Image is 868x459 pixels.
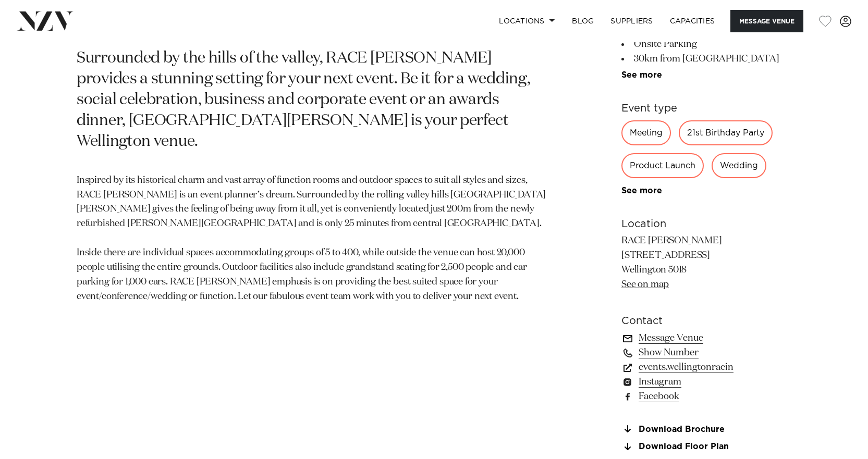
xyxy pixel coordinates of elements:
[77,48,547,152] p: Surrounded by the hills of the valley, RACE [PERSON_NAME] provides a stunning setting for your ne...
[17,11,74,30] img: nzv-logo.png
[621,120,671,145] div: Meeting
[621,389,791,404] a: Facebook
[712,153,766,178] div: Wedding
[621,375,791,389] a: Instagram
[602,10,661,32] a: SUPPLIERS
[662,10,724,32] a: Capacities
[621,313,791,329] h6: Contact
[77,173,547,304] p: Inspired by its historical charm and vast array of function rooms and outdoor spaces to suit all ...
[621,345,791,360] a: Show Number
[730,10,803,32] button: Message Venue
[621,216,791,232] h6: Location
[621,280,669,289] a: See on map
[564,10,602,32] a: BLOG
[621,101,791,116] h6: Event type
[491,10,564,32] a: Locations
[621,52,791,66] li: 30km from [GEOGRAPHIC_DATA]
[621,425,791,434] a: Download Brochure
[621,442,791,452] a: Download Floor Plan
[679,120,773,145] div: 21st Birthday Party
[621,153,704,178] div: Product Launch
[621,234,791,292] p: RACE [PERSON_NAME] [STREET_ADDRESS] Wellington 5018
[621,331,791,345] a: Message Venue
[621,360,791,375] a: events.wellingtonracin
[621,37,791,52] li: Onsite Parking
